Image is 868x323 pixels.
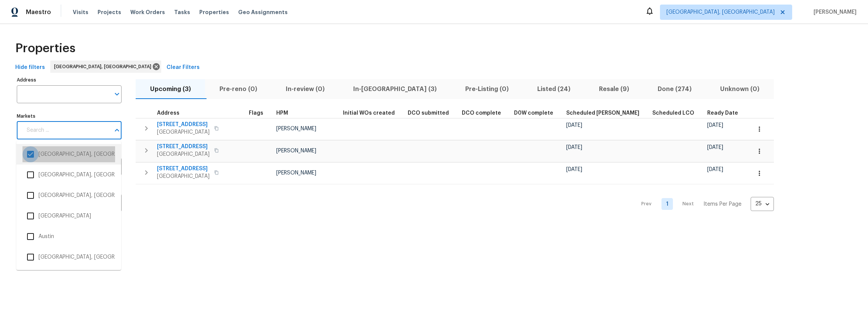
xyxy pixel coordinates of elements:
[112,89,122,99] button: Open
[157,143,210,150] span: [STREET_ADDRESS]
[157,173,210,180] span: [GEOGRAPHIC_DATA]
[22,208,115,224] li: [GEOGRAPHIC_DATA]
[566,110,639,116] span: Scheduled [PERSON_NAME]
[22,122,110,139] input: Search ...
[276,110,288,116] span: HPM
[163,61,203,75] button: Clear Filters
[514,110,553,116] span: D0W complete
[112,125,122,136] button: Close
[15,63,45,72] span: Hide filters
[711,84,769,94] span: Unknown (0)
[707,145,723,150] span: [DATE]
[140,84,200,94] span: Upcoming (3)
[703,200,741,208] p: Items Per Page
[22,167,115,183] li: [GEOGRAPHIC_DATA], [GEOGRAPHIC_DATA]
[276,126,316,131] span: [PERSON_NAME]
[26,8,51,16] span: Maestro
[50,61,161,73] div: [GEOGRAPHIC_DATA], [GEOGRAPHIC_DATA]
[54,63,154,70] span: [GEOGRAPHIC_DATA], [GEOGRAPHIC_DATA]
[462,110,501,116] span: DCO complete
[98,8,121,16] span: Projects
[210,84,267,94] span: Pre-reno (0)
[157,150,210,158] span: [GEOGRAPHIC_DATA]
[249,110,263,116] span: Flags
[661,198,673,210] a: Goto page 1
[566,145,582,150] span: [DATE]
[199,8,229,16] span: Properties
[73,8,88,16] span: Visits
[707,123,723,128] span: [DATE]
[22,187,115,203] li: [GEOGRAPHIC_DATA], [GEOGRAPHIC_DATA]
[17,114,122,118] label: Markets
[634,189,774,219] nav: Pagination Navigation
[652,110,694,116] span: Scheduled LCO
[12,61,48,75] button: Hide filters
[751,194,774,214] div: 25
[157,121,210,128] span: [STREET_ADDRESS]
[648,84,701,94] span: Done (274)
[174,10,190,15] span: Tasks
[276,148,316,154] span: [PERSON_NAME]
[408,110,449,116] span: DCO submitted
[22,249,115,265] li: [GEOGRAPHIC_DATA], [GEOGRAPHIC_DATA] - Not Used - Dont Delete
[130,8,165,16] span: Work Orders
[589,84,639,94] span: Resale (9)
[157,128,210,136] span: [GEOGRAPHIC_DATA]
[15,45,75,52] span: Properties
[157,165,210,173] span: [STREET_ADDRESS]
[566,167,582,172] span: [DATE]
[157,110,179,116] span: Address
[343,110,395,116] span: Initial WOs created
[707,110,738,116] span: Ready Date
[22,270,115,286] li: [GEOGRAPHIC_DATA], [GEOGRAPHIC_DATA]
[167,63,200,72] span: Clear Filters
[707,167,723,172] span: [DATE]
[666,8,775,16] span: [GEOGRAPHIC_DATA], [GEOGRAPHIC_DATA]
[810,8,857,16] span: [PERSON_NAME]
[22,229,115,245] li: Austin
[528,84,580,94] span: Listed (24)
[276,170,316,176] span: [PERSON_NAME]
[566,123,582,128] span: [DATE]
[17,78,122,82] label: Address
[455,84,518,94] span: Pre-Listing (0)
[238,8,288,16] span: Geo Assignments
[276,84,334,94] span: In-review (0)
[343,84,446,94] span: In-[GEOGRAPHIC_DATA] (3)
[22,146,115,162] li: [GEOGRAPHIC_DATA], [GEOGRAPHIC_DATA]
